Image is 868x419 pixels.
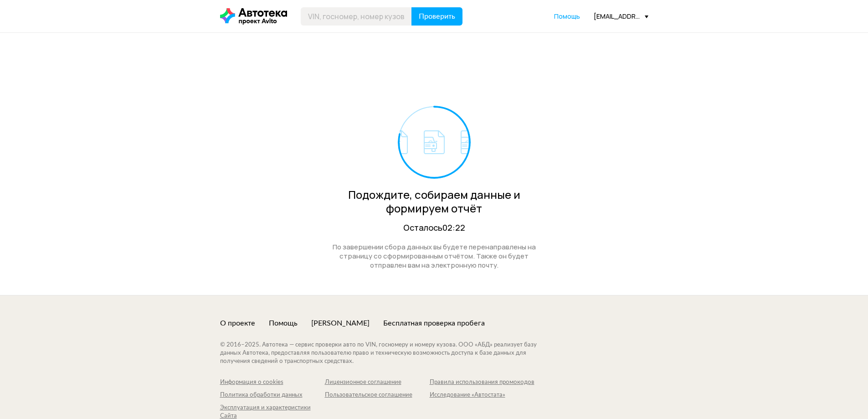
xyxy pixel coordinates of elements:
[325,391,430,399] a: Пользовательское соглашение
[220,341,555,366] div: © 2016– 2025 . Автотека — сервис проверки авто по VIN, госномеру и номеру кузова. ООО «АБД» реали...
[301,7,412,26] input: VIN, госномер, номер кузова
[220,378,325,387] a: Информация о cookies
[325,378,430,387] a: Лицензионное соглашение
[269,318,298,328] a: Помощь
[220,318,255,328] a: О проекте
[311,318,370,328] a: [PERSON_NAME]
[554,12,580,21] span: Помощь
[323,243,546,270] div: По завершении сбора данных вы будете перенаправлены на страницу со сформированным отчётом. Также ...
[554,12,580,21] a: Помощь
[411,7,462,26] button: Проверить
[220,391,325,399] a: Политика обработки данных
[430,391,534,399] a: Исследование «Автостата»
[419,13,455,20] span: Проверить
[430,378,534,387] a: Правила использования промокодов
[383,318,485,328] a: Бесплатная проверка пробега
[594,12,648,21] div: [EMAIL_ADDRESS][DOMAIN_NAME]
[323,188,546,215] div: Подождите, собираем данные и формируем отчёт
[323,222,546,233] div: Осталось 02:22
